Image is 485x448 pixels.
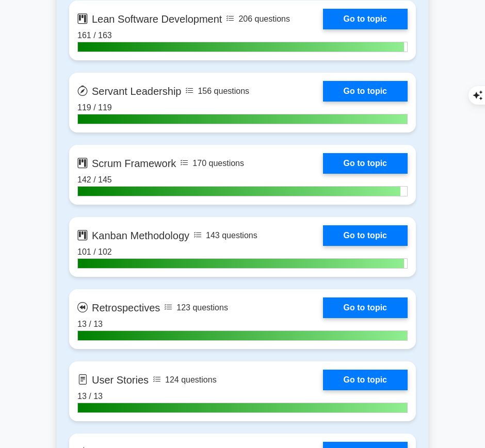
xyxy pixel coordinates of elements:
[323,153,408,174] a: Go to topic
[323,81,408,102] a: Go to topic
[323,370,408,390] a: Go to topic
[323,297,408,318] a: Go to topic
[323,225,408,246] a: Go to topic
[323,9,408,29] a: Go to topic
